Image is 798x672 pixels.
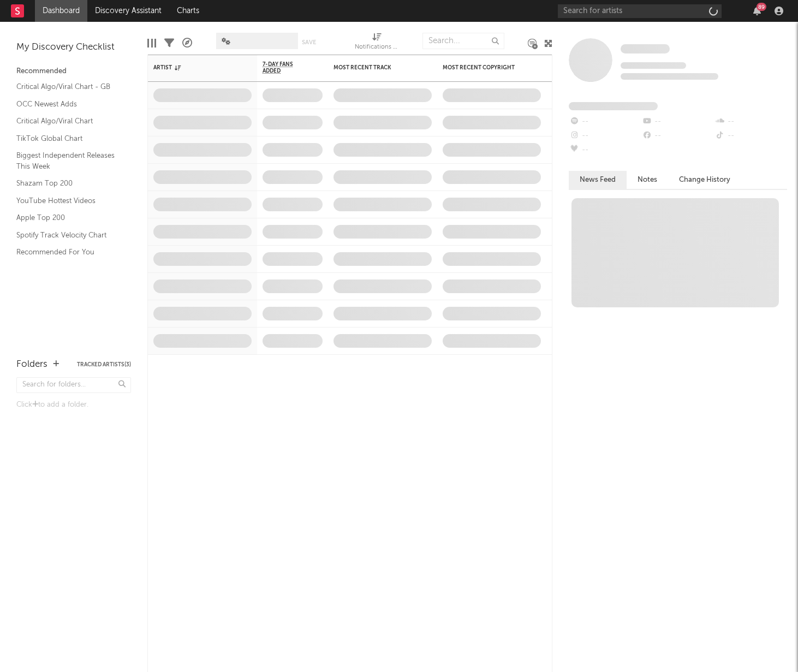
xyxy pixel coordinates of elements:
[16,98,120,110] a: OCC Newest Adds
[569,115,641,129] div: --
[16,65,131,78] div: Recommended
[422,33,504,49] input: Search...
[16,133,120,145] a: TikTok Global Chart
[16,358,47,371] div: Folders
[263,61,306,74] span: 7-Day Fans Added
[16,41,131,54] div: My Discovery Checklist
[714,129,787,143] div: --
[77,362,131,367] button: Tracked Artists(3)
[16,229,120,241] a: Spotify Track Velocity Chart
[753,7,761,15] button: 89
[164,27,174,59] div: Filters
[621,73,718,80] span: 0 fans last week
[443,64,525,71] div: Most Recent Copyright
[627,171,668,189] button: Notes
[16,115,120,127] a: Critical Algo/Viral Chart
[558,4,722,18] input: Search for artists
[569,171,627,189] button: News Feed
[16,246,120,258] a: Recommended For You
[16,150,120,172] a: Biggest Independent Releases This Week
[641,129,714,143] div: --
[668,171,741,189] button: Change History
[569,129,641,143] div: --
[16,399,131,412] div: Click to add a folder.
[757,3,766,11] div: 89
[621,44,670,53] span: Some Artist
[714,115,787,129] div: --
[621,44,670,55] a: Some Artist
[153,64,235,71] div: Artist
[621,62,686,69] span: Tracking Since: [DATE]
[16,177,120,189] a: Shazam Top 200
[569,143,641,157] div: --
[16,81,120,93] a: Critical Algo/Viral Chart - GB
[182,27,192,59] div: A&R Pipeline
[302,39,316,45] button: Save
[16,195,120,207] a: YouTube Hottest Videos
[16,212,120,224] a: Apple Top 200
[569,102,658,110] span: Fans Added by Platform
[641,115,714,129] div: --
[355,41,398,54] div: Notifications (Artist)
[16,377,131,393] input: Search for folders...
[334,64,415,71] div: Most Recent Track
[147,27,156,59] div: Edit Columns
[355,27,398,59] div: Notifications (Artist)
